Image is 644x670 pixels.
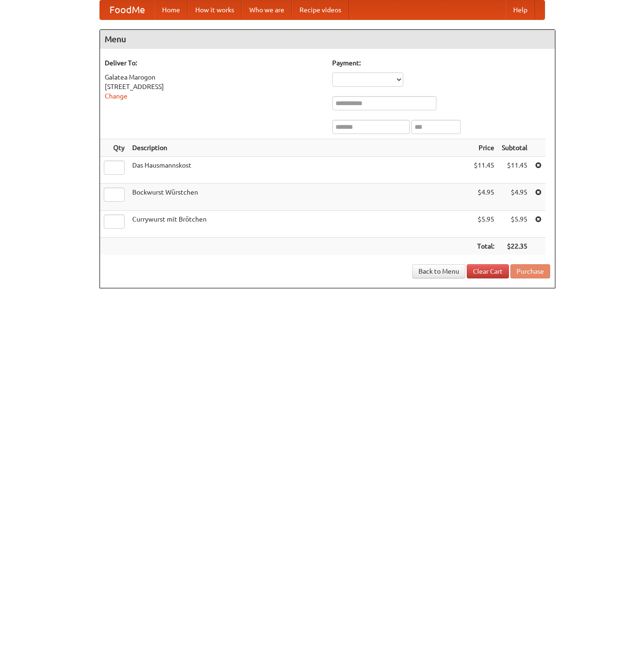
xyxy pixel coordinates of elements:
[242,0,292,19] a: Who we are
[470,157,498,184] td: $11.45
[105,92,127,100] a: Change
[470,238,498,255] th: Total:
[412,264,465,278] a: Back to Menu
[292,0,349,19] a: Recipe videos
[100,0,154,19] a: FoodMe
[498,211,531,238] td: $5.95
[498,139,531,157] th: Subtotal
[154,0,188,19] a: Home
[105,82,323,91] div: [STREET_ADDRESS]
[188,0,242,19] a: How it works
[100,30,555,49] h4: Menu
[470,139,498,157] th: Price
[128,211,470,238] td: Currywurst mit Brötchen
[128,157,470,184] td: Das Hausmannskost
[498,238,531,255] th: $22.35
[498,157,531,184] td: $11.45
[510,264,550,278] button: Purchase
[470,211,498,238] td: $5.95
[105,72,323,82] div: Galatea Marogon
[128,139,470,157] th: Description
[128,184,470,211] td: Bockwurst Würstchen
[467,264,509,278] a: Clear Cart
[100,139,128,157] th: Qty
[105,58,323,68] h5: Deliver To:
[470,184,498,211] td: $4.95
[506,0,535,19] a: Help
[498,184,531,211] td: $4.95
[332,58,550,68] h5: Payment:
